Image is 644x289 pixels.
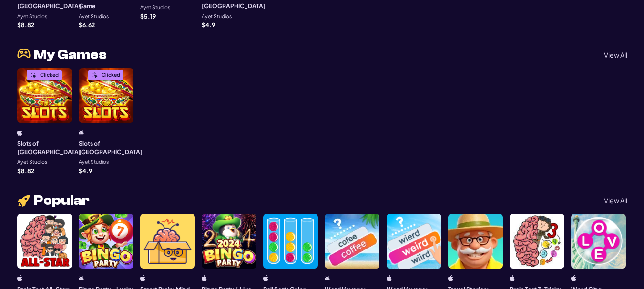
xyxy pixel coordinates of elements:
p: Ayet Studios [79,14,109,19]
span: My Games [34,48,107,61]
img: Clicked [92,72,98,79]
img: ios [571,275,576,281]
img: ios [202,275,207,281]
div: Clicked [102,72,120,78]
p: View All [604,51,627,58]
p: $ 6.62 [79,22,95,28]
h3: Slots of [GEOGRAPHIC_DATA] [79,139,143,157]
div: Clicked [40,72,59,78]
p: Ayet Studios [140,5,170,10]
img: ios [140,275,145,281]
p: View All [604,197,627,204]
img: android [79,275,84,281]
p: $ 8.82 [17,22,34,28]
img: ios [448,275,453,281]
img: android [79,130,84,136]
img: rocket [17,194,31,208]
span: Popular [34,194,90,207]
img: Clicked [30,72,37,79]
p: Ayet Studios [79,159,109,165]
img: ios [387,275,392,281]
img: money [17,48,31,61]
img: android [325,275,330,281]
img: ios [17,130,22,136]
p: $ 5.19 [140,13,156,19]
p: $ 4.9 [79,168,92,174]
p: Ayet Studios [17,14,47,19]
p: $ 4.9 [202,22,215,28]
img: ios [263,275,268,281]
p: $ 8.82 [17,168,34,174]
p: Ayet Studios [17,159,47,165]
img: ios [17,275,22,281]
img: ios [510,275,515,281]
p: Ayet Studios [202,14,232,19]
h3: Slots of [GEOGRAPHIC_DATA] [17,139,81,157]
